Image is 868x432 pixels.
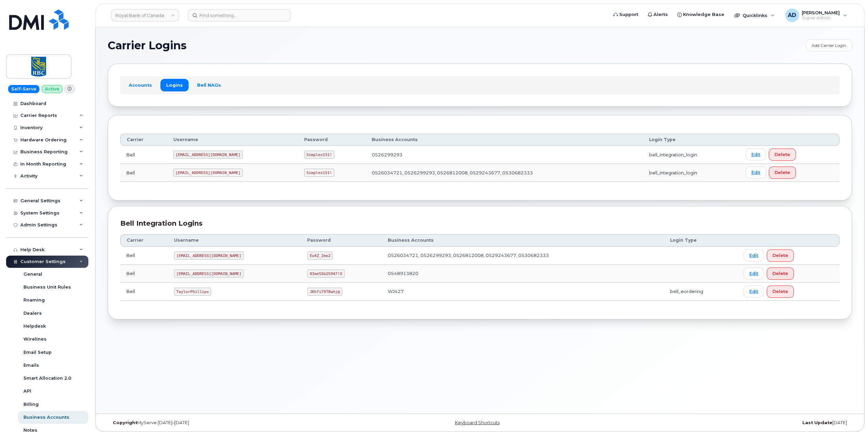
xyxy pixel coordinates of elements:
[173,169,243,177] code: [EMAIL_ADDRESS][DOMAIN_NAME]
[120,219,839,228] div: Bell Integration Logins
[191,79,227,91] a: Bell NAGs
[382,234,664,246] th: Business Accounts
[382,283,664,301] td: WJ427
[108,420,356,426] div: MyServe [DATE]–[DATE]
[173,151,243,159] code: [EMAIL_ADDRESS][DOMAIN_NAME]
[298,134,366,146] th: Password
[746,149,766,160] a: Edit
[772,270,788,277] span: Delete
[604,420,852,426] div: [DATE]
[772,252,788,259] span: Delete
[767,249,794,262] button: Delete
[123,79,158,91] a: Accounts
[769,149,796,161] button: Delete
[366,146,643,164] td: 0526299293
[744,286,764,297] a: Edit
[643,134,739,146] th: Login Type
[366,134,643,146] th: Business Accounts
[304,151,334,159] code: Simplex151!
[108,40,187,51] span: Carrier Logins
[174,288,211,296] code: TaylorPhillips
[160,79,189,91] a: Logins
[307,270,344,278] code: 03ae55b25947!X
[120,247,168,265] td: Bell
[382,247,664,265] td: 0526034721, 0526299293, 0526812008, 0529243677, 0530682333
[775,151,790,158] span: Delete
[120,146,167,164] td: Bell
[664,283,738,301] td: bell_eordering
[113,420,137,425] strong: Copyright
[455,420,500,425] a: Keyboard Shortcuts
[120,164,167,182] td: Bell
[767,267,794,280] button: Delete
[174,270,244,278] code: [EMAIL_ADDRESS][DOMAIN_NAME]
[168,234,301,246] th: Username
[806,39,852,51] a: Add Carrier Login
[772,288,788,295] span: Delete
[746,167,766,178] a: Edit
[301,234,381,246] th: Password
[304,169,334,177] code: Simplex151!
[120,234,168,246] th: Carrier
[120,283,168,301] td: Bell
[366,164,643,182] td: 0526034721, 0526299293, 0526812008, 0529243677, 0530682333
[664,234,738,246] th: Login Type
[382,265,664,283] td: 0548913820
[643,146,739,164] td: bell_integration_login
[767,286,794,298] button: Delete
[174,252,244,260] code: [EMAIL_ADDRESS][DOMAIN_NAME]
[167,134,298,146] th: Username
[744,267,764,279] a: Edit
[769,167,796,179] button: Delete
[120,265,168,283] td: Bell
[775,169,790,176] span: Delete
[307,252,333,260] code: Eu4Z_2mo2
[120,134,167,146] th: Carrier
[307,288,342,296] code: JKhfi7978whj@
[744,249,764,261] a: Edit
[802,420,832,425] strong: Last Update
[643,164,739,182] td: bell_integration_login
